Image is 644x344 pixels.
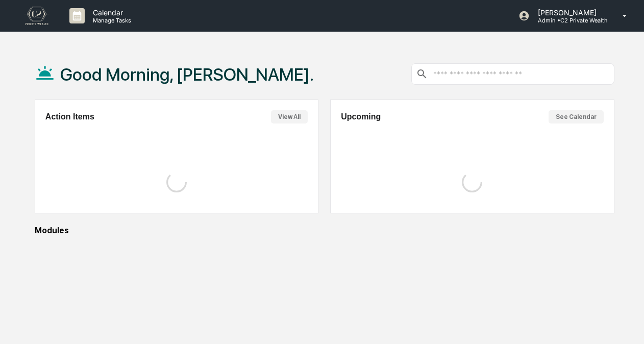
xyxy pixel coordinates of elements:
[85,17,136,24] p: Manage Tasks
[341,112,381,121] h2: Upcoming
[530,17,608,24] p: Admin • C2 Private Wealth
[35,226,614,235] div: Modules
[60,64,314,85] h1: Good Morning, [PERSON_NAME].
[530,8,608,17] p: [PERSON_NAME]
[24,7,49,25] img: logo
[271,110,308,124] button: View All
[549,110,604,124] button: See Calendar
[85,8,136,17] p: Calendar
[45,112,94,121] h2: Action Items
